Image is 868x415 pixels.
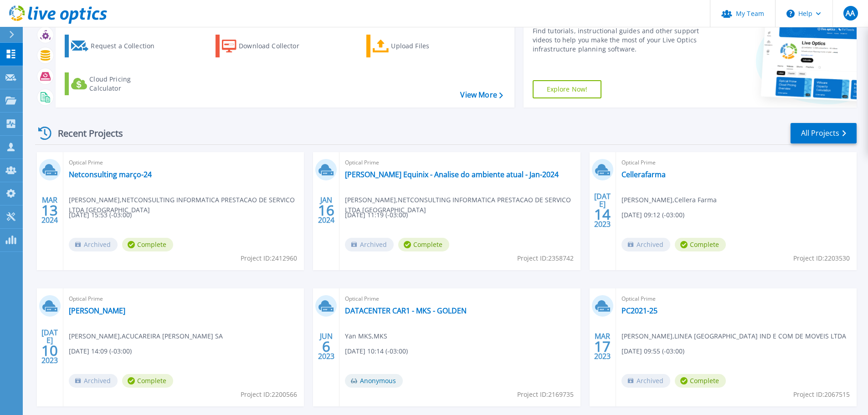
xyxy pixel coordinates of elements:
[89,75,162,93] div: Cloud Pricing Calculator
[69,238,118,251] span: Archived
[65,72,166,95] a: Cloud Pricing Calculator
[345,331,387,341] span: Yan MKS , MKS
[621,210,684,220] span: [DATE] 09:12 (-03:00)
[517,389,574,400] span: Project ID: 2169735
[460,91,503,99] a: View More
[345,158,575,168] span: Optical Prime
[69,195,304,215] span: [PERSON_NAME] , NETCONSULTING INFORMATICA PRESTACAO DE SERVICO LTDA [GEOGRAPHIC_DATA]
[398,238,449,251] span: Complete
[345,294,575,304] span: Optical Prime
[621,374,670,388] span: Archived
[35,122,135,144] div: Recent Projects
[846,10,855,17] span: AA
[345,195,580,215] span: [PERSON_NAME] , NETCONSULTING INFORMATICA PRESTACAO DE SERVICO LTDA [GEOGRAPHIC_DATA]
[793,389,850,400] span: Project ID: 2067515
[594,194,611,227] div: [DATE] 2023
[621,195,717,205] span: [PERSON_NAME] , Cellera Farma
[621,294,851,304] span: Optical Prime
[345,170,559,179] a: [PERSON_NAME] Equinix - Analise do ambiente atual - Jan-2024
[69,374,118,388] span: Archived
[345,346,408,356] span: [DATE] 10:14 (-03:00)
[122,374,173,388] span: Complete
[533,26,703,54] div: Find tutorials, instructional guides and other support videos to help you make the most of your L...
[594,343,611,350] span: 17
[69,294,298,304] span: Optical Prime
[621,238,670,251] span: Archived
[69,158,298,168] span: Optical Prime
[391,37,464,55] div: Upload Files
[65,35,166,57] a: Request a Collection
[69,346,132,356] span: [DATE] 14:09 (-03:00)
[345,374,403,388] span: Anonymous
[41,347,58,354] span: 10
[621,158,851,168] span: Optical Prime
[675,238,726,251] span: Complete
[793,253,850,263] span: Project ID: 2203530
[41,194,58,227] div: MAR 2024
[594,330,611,363] div: MAR 2023
[533,80,602,98] a: Explore Now!
[216,35,317,57] a: Download Collector
[621,306,657,315] a: PC2021-25
[594,210,611,218] span: 14
[91,37,164,55] div: Request a Collection
[345,238,394,251] span: Archived
[791,123,857,143] a: All Projects
[318,194,335,227] div: JAN 2024
[322,343,330,350] span: 6
[69,331,223,341] span: [PERSON_NAME] , ACUCAREIRA [PERSON_NAME] SA
[41,206,58,214] span: 13
[239,37,312,55] div: Download Collector
[241,389,297,400] span: Project ID: 2200566
[621,170,666,179] a: Cellerafarma
[69,306,125,315] a: [PERSON_NAME]
[366,35,468,57] a: Upload Files
[69,210,132,220] span: [DATE] 15:53 (-03:00)
[318,206,334,214] span: 16
[345,210,408,220] span: [DATE] 11:19 (-03:00)
[621,331,846,341] span: [PERSON_NAME] , LINEA [GEOGRAPHIC_DATA] IND E COM DE MOVEIS LTDA
[675,374,726,388] span: Complete
[69,170,152,179] a: Netconsulting março-24
[122,238,173,251] span: Complete
[345,306,467,315] a: DATACENTER CAR1 - MKS - GOLDEN
[241,253,297,263] span: Project ID: 2412960
[41,330,58,363] div: [DATE] 2023
[517,253,574,263] span: Project ID: 2358742
[318,330,335,363] div: JUN 2023
[621,346,684,356] span: [DATE] 09:55 (-03:00)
